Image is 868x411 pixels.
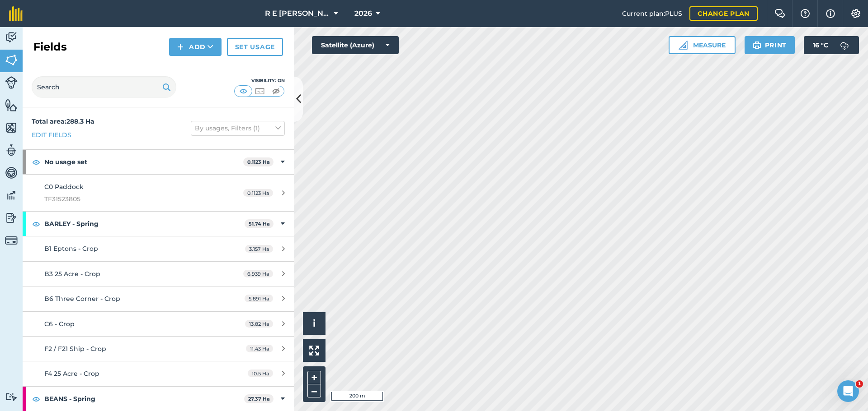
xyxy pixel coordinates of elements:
h2: Fields [33,40,67,54]
img: svg+xml;base64,PHN2ZyB4bWxucz0iaHR0cDovL3d3dy53My5vcmcvMjAwMC9zdmciIHdpZHRoPSI1MCIgaGVpZ2h0PSI0MC... [270,87,282,96]
button: Measure [669,36,736,54]
a: B6 Three Corner - Crop5.891 Ha [23,286,294,311]
img: svg+xml;base64,PD94bWwgdmVyc2lvbj0iMS4wIiBlbmNvZGluZz0idXRmLTgiPz4KPCEtLSBHZW5lcmF0b3I6IEFkb2JlIE... [5,234,18,247]
span: 6.939 Ha [243,270,273,277]
img: svg+xml;base64,PHN2ZyB4bWxucz0iaHR0cDovL3d3dy53My5vcmcvMjAwMC9zdmciIHdpZHRoPSIxOSIgaGVpZ2h0PSIyNC... [162,82,171,92]
button: Print [745,36,795,54]
span: TF31523805 [44,194,214,204]
a: C0 PaddockTF315238050.1123 Ha [23,175,294,211]
span: 11.43 Ha [246,345,273,352]
a: Edit fields [32,130,71,140]
span: B1 Eptons - Crop [44,245,98,253]
a: F2 / F21 Ship - Crop11.43 Ha [23,337,294,361]
span: B3 25 Acre - Crop [44,270,100,278]
img: A cog icon [850,9,861,18]
img: Four arrows, one pointing top left, one top right, one bottom right and the last bottom left [309,346,319,356]
input: Search [32,76,176,98]
a: F4 25 Acre - Crop10.5 Ha [23,361,294,386]
div: BEANS - Spring27.37 Ha [23,387,294,411]
img: svg+xml;base64,PHN2ZyB4bWxucz0iaHR0cDovL3d3dy53My5vcmcvMjAwMC9zdmciIHdpZHRoPSI1NiIgaGVpZ2h0PSI2MC... [5,53,18,67]
img: svg+xml;base64,PD94bWwgdmVyc2lvbj0iMS4wIiBlbmNvZGluZz0idXRmLTgiPz4KPCEtLSBHZW5lcmF0b3I6IEFkb2JlIE... [835,36,854,54]
strong: BARLEY - Spring [44,212,245,236]
span: C0 Paddock [44,183,84,191]
strong: 0.1123 Ha [247,159,270,165]
img: svg+xml;base64,PD94bWwgdmVyc2lvbj0iMS4wIiBlbmNvZGluZz0idXRmLTgiPz4KPCEtLSBHZW5lcmF0b3I6IEFkb2JlIE... [5,76,18,89]
button: i [303,312,325,335]
img: svg+xml;base64,PHN2ZyB4bWxucz0iaHR0cDovL3d3dy53My5vcmcvMjAwMC9zdmciIHdpZHRoPSIxOSIgaGVpZ2h0PSIyNC... [753,40,761,51]
img: svg+xml;base64,PHN2ZyB4bWxucz0iaHR0cDovL3d3dy53My5vcmcvMjAwMC9zdmciIHdpZHRoPSI1NiIgaGVpZ2h0PSI2MC... [5,98,18,112]
a: Set usage [227,38,283,56]
button: + [307,371,321,384]
iframe: Intercom live chat [837,380,859,402]
strong: 51.74 Ha [249,221,270,227]
button: By usages, Filters (1) [191,121,285,135]
span: C6 - Crop [44,320,75,328]
img: svg+xml;base64,PHN2ZyB4bWxucz0iaHR0cDovL3d3dy53My5vcmcvMjAwMC9zdmciIHdpZHRoPSI1MCIgaGVpZ2h0PSI0MC... [238,87,249,96]
button: – [307,384,321,397]
span: 2026 [354,8,372,19]
strong: No usage set [44,150,243,174]
div: BARLEY - Spring51.74 Ha [23,212,294,236]
span: F2 / F21 Ship - Crop [44,345,106,353]
img: svg+xml;base64,PHN2ZyB4bWxucz0iaHR0cDovL3d3dy53My5vcmcvMjAwMC9zdmciIHdpZHRoPSIxNCIgaGVpZ2h0PSIyNC... [177,42,184,52]
a: Change plan [689,6,758,21]
img: svg+xml;base64,PHN2ZyB4bWxucz0iaHR0cDovL3d3dy53My5vcmcvMjAwMC9zdmciIHdpZHRoPSIxNyIgaGVpZ2h0PSIxNy... [826,8,835,19]
img: svg+xml;base64,PD94bWwgdmVyc2lvbj0iMS4wIiBlbmNvZGluZz0idXRmLTgiPz4KPCEtLSBHZW5lcmF0b3I6IEFkb2JlIE... [5,393,18,401]
span: 1 [856,380,863,388]
img: svg+xml;base64,PD94bWwgdmVyc2lvbj0iMS4wIiBlbmNvZGluZz0idXRmLTgiPz4KPCEtLSBHZW5lcmF0b3I6IEFkb2JlIE... [5,31,18,44]
button: Add [169,38,222,56]
div: No usage set0.1123 Ha [23,150,294,174]
span: B6 Three Corner - Crop [44,295,120,303]
img: svg+xml;base64,PD94bWwgdmVyc2lvbj0iMS4wIiBlbmNvZGluZz0idXRmLTgiPz4KPCEtLSBHZW5lcmF0b3I6IEFkb2JlIE... [5,211,18,225]
img: svg+xml;base64,PHN2ZyB4bWxucz0iaHR0cDovL3d3dy53My5vcmcvMjAwMC9zdmciIHdpZHRoPSIxOCIgaGVpZ2h0PSIyNC... [32,157,40,167]
span: R E [PERSON_NAME] [265,8,330,19]
span: 13.82 Ha [245,320,273,328]
img: Two speech bubbles overlapping with the left bubble in the forefront [774,9,785,18]
div: Visibility: On [234,77,285,84]
a: B3 25 Acre - Crop6.939 Ha [23,262,294,286]
img: Ruler icon [679,41,688,50]
button: 16 °C [804,36,859,54]
strong: Total area : 288.3 Ha [32,117,94,125]
strong: BEANS - Spring [44,387,244,411]
span: F4 25 Acre - Crop [44,369,99,378]
a: B1 Eptons - Crop3.157 Ha [23,236,294,261]
img: svg+xml;base64,PHN2ZyB4bWxucz0iaHR0cDovL3d3dy53My5vcmcvMjAwMC9zdmciIHdpZHRoPSIxOCIgaGVpZ2h0PSIyNC... [32,218,40,229]
img: svg+xml;base64,PD94bWwgdmVyc2lvbj0iMS4wIiBlbmNvZGluZz0idXRmLTgiPz4KPCEtLSBHZW5lcmF0b3I6IEFkb2JlIE... [5,189,18,202]
span: Current plan : PLUS [622,9,682,18]
img: fieldmargin Logo [9,6,23,21]
span: 10.5 Ha [248,369,273,377]
span: 5.891 Ha [245,295,273,302]
span: 0.1123 Ha [243,189,273,197]
strong: 27.37 Ha [248,396,270,402]
span: i [313,318,316,329]
img: A question mark icon [800,9,811,18]
button: Satellite (Azure) [312,36,399,54]
img: svg+xml;base64,PD94bWwgdmVyc2lvbj0iMS4wIiBlbmNvZGluZz0idXRmLTgiPz4KPCEtLSBHZW5lcmF0b3I6IEFkb2JlIE... [5,166,18,180]
img: svg+xml;base64,PHN2ZyB4bWxucz0iaHR0cDovL3d3dy53My5vcmcvMjAwMC9zdmciIHdpZHRoPSIxOCIgaGVpZ2h0PSIyNC... [32,393,40,404]
span: 16 ° C [813,36,828,54]
img: svg+xml;base64,PHN2ZyB4bWxucz0iaHR0cDovL3d3dy53My5vcmcvMjAwMC9zdmciIHdpZHRoPSI1MCIgaGVpZ2h0PSI0MC... [254,87,265,96]
a: C6 - Crop13.82 Ha [23,312,294,336]
span: 3.157 Ha [245,245,273,253]
img: svg+xml;base64,PD94bWwgdmVyc2lvbj0iMS4wIiBlbmNvZGluZz0idXRmLTgiPz4KPCEtLSBHZW5lcmF0b3I6IEFkb2JlIE... [5,143,18,157]
img: svg+xml;base64,PHN2ZyB4bWxucz0iaHR0cDovL3d3dy53My5vcmcvMjAwMC9zdmciIHdpZHRoPSI1NiIgaGVpZ2h0PSI2MC... [5,121,18,134]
